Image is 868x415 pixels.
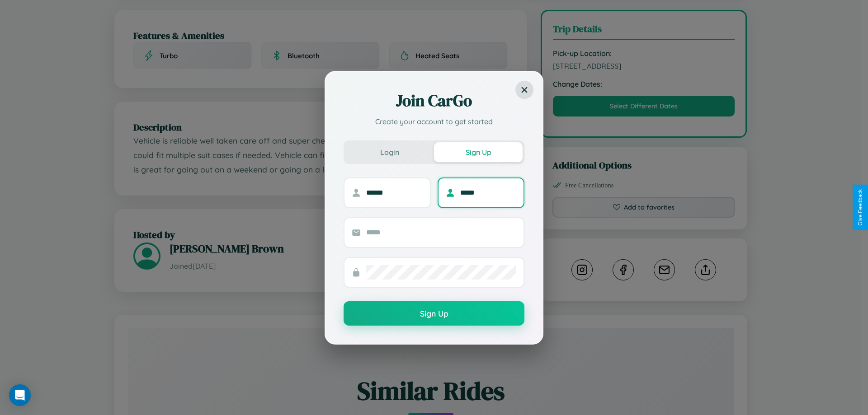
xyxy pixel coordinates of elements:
h2: Join CarGo [344,90,524,112]
div: Give Feedback [857,189,863,226]
p: Create your account to get started [344,116,524,127]
button: Sign Up [434,142,523,162]
div: Open Intercom Messenger [9,384,31,406]
button: Sign Up [344,301,524,326]
button: Login [345,142,434,162]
